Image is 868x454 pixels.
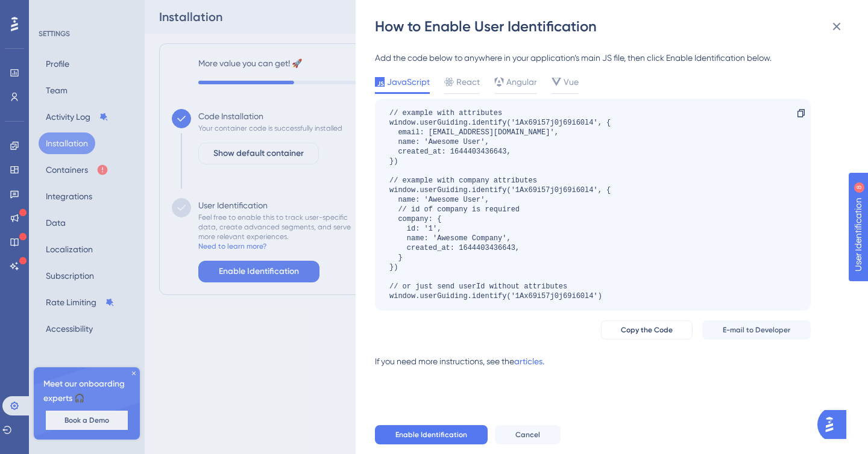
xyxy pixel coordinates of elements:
[92,6,96,16] div: 8
[514,354,544,378] a: articles.
[375,17,851,36] div: How to Enable User Identification
[621,325,673,335] span: Copy the Code
[387,75,430,89] span: JavaScript
[389,108,611,301] div: // example with attributes window.userGuiding.identify('1Ax69i57j0j69i60l4', { email: [EMAIL_ADDR...
[10,3,84,17] span: User Identification
[702,320,811,340] button: E-mail to Developer
[375,354,514,368] div: If you need more instructions, see the
[564,75,579,89] span: Vue
[456,75,480,89] span: React
[495,425,561,444] button: Cancel
[375,425,488,444] button: Enable Identification
[375,51,811,65] div: Add the code below to anywhere in your application’s main JS file, then click Enable Identificati...
[601,320,693,340] button: Copy the Code
[723,325,790,335] span: E-mail to Developer
[506,75,537,89] span: Angular
[395,430,467,440] span: Enable Identification
[817,406,854,443] iframe: UserGuiding AI Assistant Launcher
[515,430,540,440] span: Cancel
